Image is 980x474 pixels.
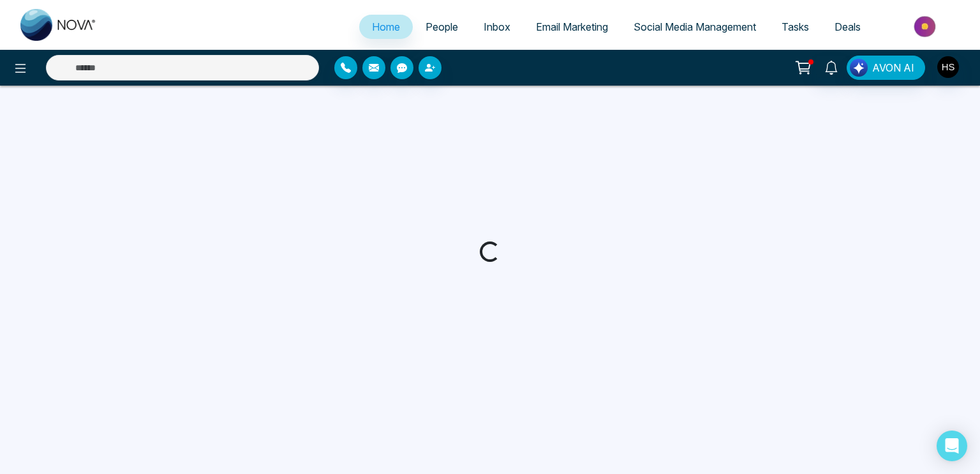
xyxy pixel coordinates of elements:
[634,20,756,33] span: Social Media Management
[359,15,413,39] a: Home
[835,20,861,33] span: Deals
[937,56,959,78] img: User Avatar
[536,20,608,33] span: Email Marketing
[20,9,97,41] img: Nova CRM Logo
[872,60,914,75] span: AVON AI
[769,15,822,39] a: Tasks
[880,12,972,41] img: Market-place.gif
[937,431,967,461] div: Open Intercom Messenger
[850,59,868,77] img: Lead Flow
[782,20,809,33] span: Tasks
[822,15,873,39] a: Deals
[372,20,400,33] span: Home
[426,20,458,33] span: People
[484,20,510,33] span: Inbox
[847,56,925,80] button: AVON AI
[413,15,471,39] a: People
[621,15,769,39] a: Social Media Management
[523,15,621,39] a: Email Marketing
[471,15,523,39] a: Inbox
